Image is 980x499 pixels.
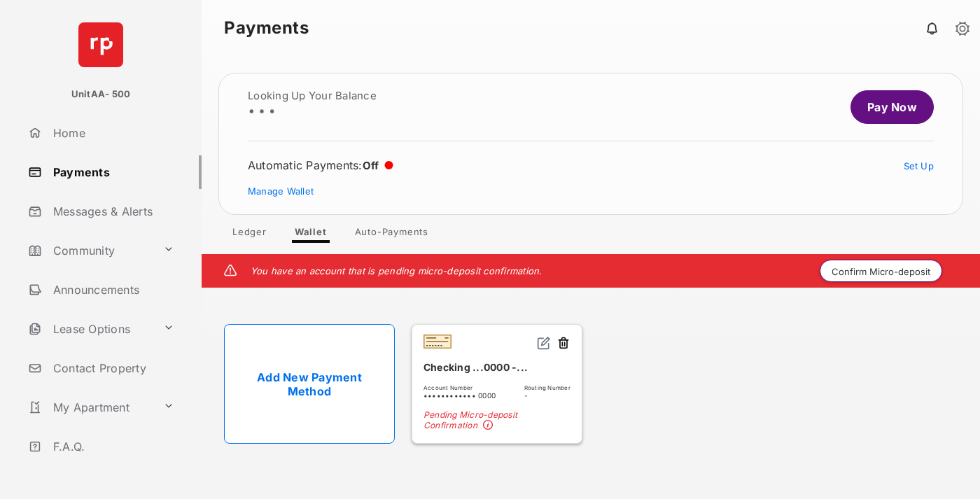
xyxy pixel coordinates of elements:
[22,430,202,463] a: F.A.Q.
[537,336,551,350] img: svg+xml;base64,PHN2ZyB2aWV3Qm94PSIwIDAgMjQgMjQiIHdpZHRoPSIxNiIgaGVpZ2h0PSIxNiIgZmlsbD0ibm9uZSIgeG...
[524,384,570,391] span: Routing Number
[22,234,157,267] a: Community
[224,324,395,444] a: Add New Payment Method
[22,155,202,189] a: Payments
[251,265,542,276] em: You have an account that is pending micro-deposit confirmation.
[423,384,496,391] span: Account Number
[22,195,202,228] a: Messages & Alerts
[344,226,440,243] a: Auto-Payments
[363,159,379,172] span: Off
[224,20,309,36] strong: Payments
[78,22,123,67] img: svg+xml;base64,PHN2ZyB4bWxucz0iaHR0cDovL3d3dy53My5vcmcvMjAwMC9zdmciIHdpZHRoPSI2NCIgaGVpZ2h0PSI2NC...
[22,351,202,385] a: Contact Property
[248,185,314,197] a: Manage Wallet
[820,260,942,282] button: Confirm Micro-deposit
[248,158,393,172] div: Automatic Payments :
[22,273,202,307] a: Announcements
[423,409,570,432] span: Pending Micro-deposit Confirmation
[71,87,131,101] p: UnitAA- 500
[423,356,570,379] div: Checking ...0000 -...
[22,391,157,424] a: My Apartment
[904,160,934,171] a: Set Up
[283,226,338,243] a: Wallet
[22,312,157,346] a: Lease Options
[423,391,496,400] span: •••••••••••• 0000
[248,90,377,101] h2: Looking up your balance
[22,116,202,150] a: Home
[221,226,278,243] a: Ledger
[524,391,570,400] span: -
